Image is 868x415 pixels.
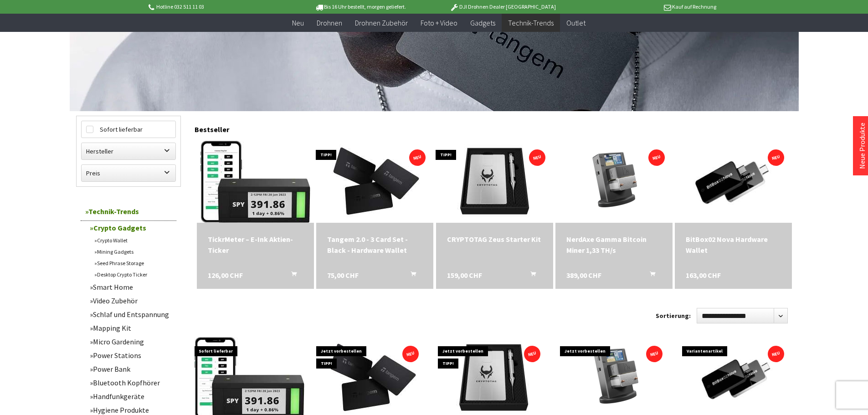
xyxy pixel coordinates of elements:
[85,280,176,294] a: Smart Home
[286,14,310,32] a: Neu
[447,270,482,281] span: 159,00 CHF
[431,1,574,12] p: DJI Drohnen Dealer [GEOGRAPHIC_DATA]
[566,270,601,281] span: 389,00 CHF
[573,141,655,223] img: NerdAxe Gamma Bitcoin Miner 1,33 TH/s
[656,308,691,323] label: Sortierung:
[85,294,176,307] a: Video Zubehör
[147,1,289,12] p: Hotline 032 511 11 03
[208,234,303,256] div: TickrMeter – E-Ink Aktien-Ticker
[85,221,176,235] a: Crypto Gadgets
[675,149,792,215] img: BitBox02 Nova Hardware Wallet
[82,121,175,138] label: Sofort lieferbar
[421,18,457,27] span: Foto + Video
[566,18,586,27] span: Outlet
[82,165,175,181] label: Preis
[858,123,867,169] a: Neue Produkte
[90,257,176,269] a: Seed Phrase Storage
[310,14,349,32] a: Drohnen
[686,270,721,281] span: 163,00 CHF
[85,348,176,362] a: Power Stations
[327,270,359,281] span: 75,00 CHF
[519,270,541,282] button: In den Warenkorb
[82,143,175,159] label: Hersteller
[208,234,303,256] a: TickrMeter – E-Ink Aktien-Ticker 126,00 CHF In den Warenkorb
[574,1,716,12] p: Kauf auf Rechnung
[90,246,176,257] a: Mining Gadgets
[447,234,542,245] div: CRYPTOTAG Zeus Starter Kit
[327,234,422,256] div: Tangem 2.0 - 3 Card Set - Black - Hardware Wallet
[508,18,554,27] span: Technik-Trends
[195,116,792,138] div: Bestseller
[453,141,535,223] img: CRYPTOTAG Zeus Starter Kit
[566,234,662,256] div: NerdAxe Gamma Bitcoin Miner 1,33 TH/s
[85,335,176,348] a: Micro Gardening
[90,235,176,246] a: Crypto Wallet
[349,14,414,32] a: Drohnen Zubehör
[292,18,304,27] span: Neu
[208,270,243,281] span: 126,00 CHF
[327,234,422,256] a: Tangem 2.0 - 3 Card Set - Black - Hardware Wallet 75,00 CHF In den Warenkorb
[683,348,792,410] img: BitBox02 Nova Hardware Wallet
[85,307,176,321] a: Schlaf und Entspannung
[686,234,781,256] a: BitBox02 Nova Hardware Wallet 163,00 CHF
[325,141,425,223] img: Tangem 2.0 - 3 Card Set - Black - Hardware Wallet
[447,234,542,245] a: CRYPTOTAG Zeus Starter Kit 159,00 CHF In den Warenkorb
[464,14,502,32] a: Gadgets
[200,141,310,223] img: TickrMeter – E-Ink Aktien-Ticker
[81,202,176,221] a: Technik-Trends
[414,14,464,32] a: Foto + Video
[502,14,560,32] a: Technik-Trends
[400,270,421,282] button: In den Warenkorb
[686,234,781,256] div: BitBox02 Nova Hardware Wallet
[639,270,661,282] button: In den Warenkorb
[280,270,302,282] button: In den Warenkorb
[560,14,592,32] a: Outlet
[85,389,176,403] a: Handfunkgeräte
[470,18,495,27] span: Gadgets
[85,362,176,376] a: Power Bank
[90,269,176,280] a: Desktop Crypto Ticker
[85,321,176,335] a: Mapping Kit
[317,18,342,27] span: Drohnen
[85,376,176,389] a: Bluetooth Kopfhörer
[289,1,431,12] p: Bis 16 Uhr bestellt, morgen geliefert.
[566,234,662,256] a: NerdAxe Gamma Bitcoin Miner 1,33 TH/s 389,00 CHF In den Warenkorb
[355,18,408,27] span: Drohnen Zubehör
